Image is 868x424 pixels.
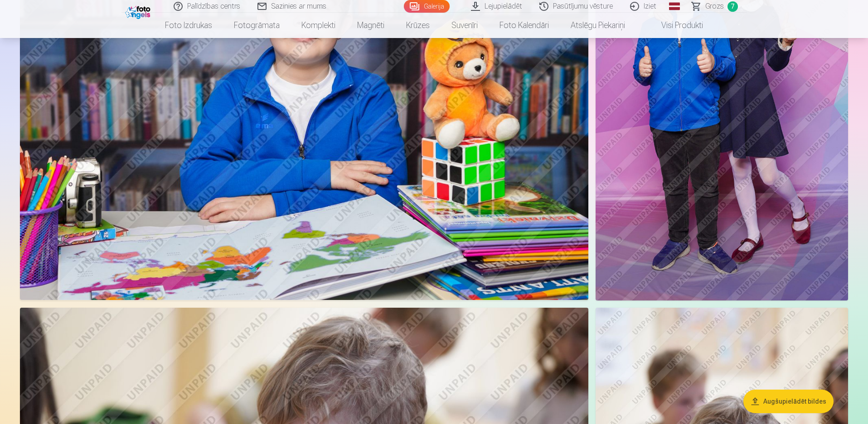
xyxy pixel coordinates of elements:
[223,13,291,38] a: Fotogrāmata
[154,13,223,38] a: Foto izdrukas
[705,1,724,12] span: Grozs
[727,1,738,12] span: 7
[346,13,395,38] a: Magnēti
[441,13,489,38] a: Suvenīri
[395,13,441,38] a: Krūzes
[489,13,560,38] a: Foto kalendāri
[743,390,834,413] button: Augšupielādēt bildes
[560,13,636,38] a: Atslēgu piekariņi
[291,13,346,38] a: Komplekti
[125,4,153,19] img: /fa1
[636,13,714,38] a: Visi produkti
